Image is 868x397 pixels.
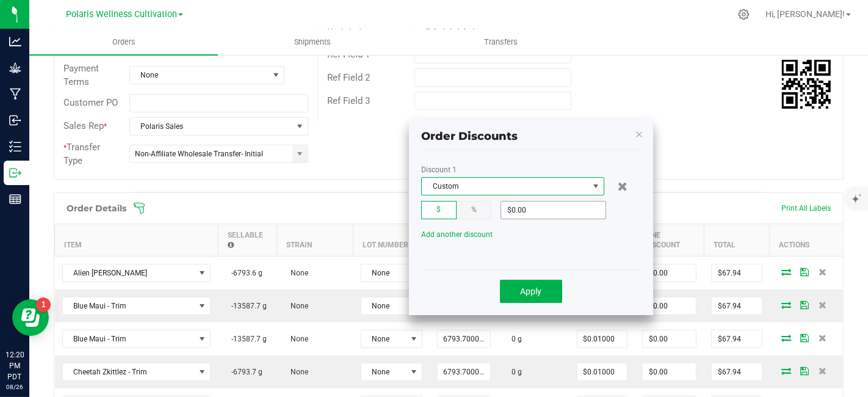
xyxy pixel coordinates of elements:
input: 0 [438,363,490,381]
th: Sellable [218,224,277,256]
span: Polaris Sales [130,118,292,135]
inline-svg: Outbound [9,167,21,179]
button: Apply [500,280,562,303]
inline-svg: Analytics [9,35,21,48]
th: Strain [277,224,353,256]
span: 0 g [505,368,522,376]
input: 0 [643,297,696,315]
span: Delete Order Detail [814,334,832,341]
span: Save Order Detail [795,334,814,341]
div: Manage settings [736,9,751,20]
qrcode: 00093029 [782,60,831,109]
span: -13587.7 g [225,302,267,310]
input: 0 [712,330,762,348]
span: None [361,363,407,381]
input: 0 [643,264,696,282]
span: NO DATA FOUND [62,264,211,282]
span: None [284,335,308,343]
th: Item [55,224,219,256]
span: Apply [521,286,542,296]
p: 08/26 [5,382,24,392]
span: Orders [96,37,152,48]
span: NO DATA FOUND [62,330,211,348]
span: Save Order Detail [795,268,814,275]
a: Orders [29,29,218,55]
a: Transfers [407,29,595,55]
span: Transfer Type [63,142,100,167]
span: None [284,368,308,376]
span: Delete Order Detail [814,268,832,275]
input: 0 [643,363,696,381]
span: Cheetah Zkittlez - Trim [63,363,195,381]
input: 0 [643,330,696,348]
th: Line Discount [635,224,704,256]
iframe: Resource center unread badge [36,297,51,312]
span: Payment Terms [63,63,99,88]
label: Discount 1 [421,166,457,174]
inline-svg: Inventory [9,140,21,153]
span: None [284,302,308,310]
inline-svg: Grow [9,62,21,74]
span: % [471,205,477,214]
span: -6793.7 g [225,368,262,376]
span: Ref Field 3 [327,95,370,106]
span: Custom [422,178,588,195]
span: 0 g [505,335,522,343]
span: Alien [PERSON_NAME] [63,264,195,282]
span: Delete Order Detail [814,301,832,308]
span: Delete Order Detail [814,367,832,374]
span: Polaris Wellness Cultivation [66,9,177,20]
span: None [361,297,407,315]
span: Blue Maui - Trim [63,297,195,315]
span: Shipments [278,37,347,48]
span: Save Order Detail [795,301,814,308]
span: Order Discounts [421,129,518,143]
img: Scan me! [782,60,831,109]
span: None [361,264,407,282]
th: Lot Number [353,224,430,256]
inline-svg: Manufacturing [9,88,21,100]
p: 12:20 PM PDT [5,349,24,382]
inline-svg: Reports [9,193,21,205]
span: Customer PO [63,97,118,108]
input: 0 [712,297,762,315]
span: Ref Field 1 [327,49,370,60]
a: Shipments [218,29,407,55]
th: Total [704,224,770,256]
h1: Order Details [67,203,126,213]
span: -13587.7 g [225,335,267,343]
span: NO DATA FOUND [62,297,211,315]
input: 0 [577,330,627,348]
span: None [130,67,269,84]
inline-svg: Inbound [9,114,21,126]
span: NO DATA FOUND [62,363,211,381]
iframe: Resource center [12,299,49,336]
span: Save Order Detail [795,367,814,374]
th: Actions [770,224,843,256]
input: 0 [438,330,490,348]
span: Sales Rep [63,120,104,131]
span: Hi, [PERSON_NAME]! [765,9,845,19]
span: Blue Maui - Trim [63,330,195,348]
input: 0 [577,363,627,381]
span: -6793.6 g [225,269,262,277]
span: Ref Field 2 [327,72,370,83]
span: Add another discount [421,230,493,239]
input: 0 [712,264,762,282]
span: None [284,269,308,277]
span: None [361,330,407,348]
span: $ [436,205,441,214]
input: 0 [712,363,762,381]
span: Transfers [468,37,534,48]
